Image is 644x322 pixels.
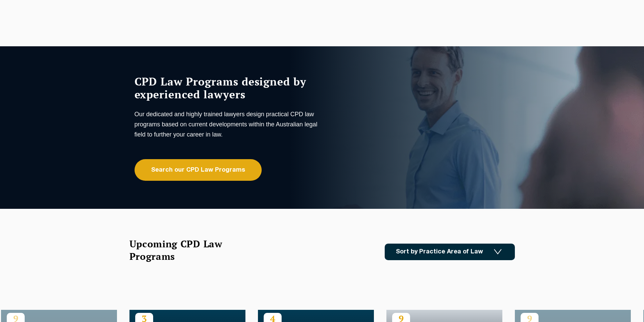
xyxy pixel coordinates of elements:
[385,244,515,260] a: Sort by Practice Area of Law
[135,159,262,181] a: Search our CPD Law Programs
[129,238,239,263] h2: Upcoming CPD Law Programs
[135,75,320,101] h1: CPD Law Programs designed by experienced lawyers
[494,249,502,255] img: Icon
[135,109,320,140] p: Our dedicated and highly trained lawyers design practical CPD law programs based on current devel...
